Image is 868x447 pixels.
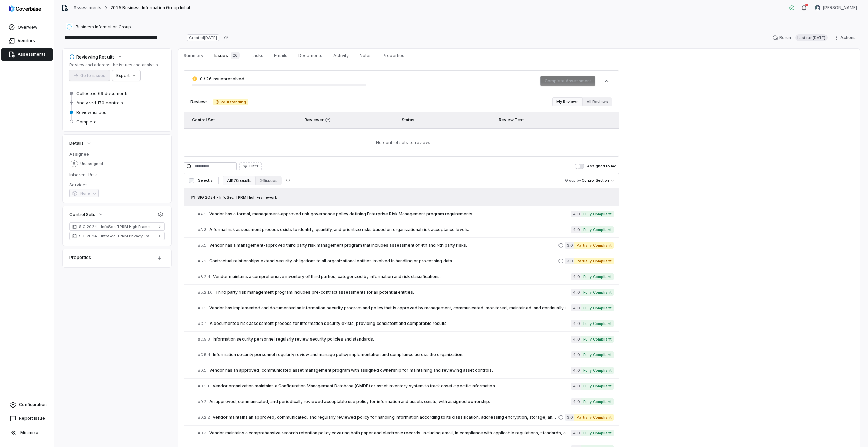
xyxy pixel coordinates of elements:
span: Vendor maintains a comprehensive records retention policy covering both paper and electronic reco... [209,430,571,436]
span: Minimize [20,430,38,435]
div: Reviewing Results [69,54,115,60]
span: # D.3 [198,431,206,436]
span: Filter [249,164,258,169]
a: #D.1Vendor has an approved, communicated asset management program with assigned ownership for mai... [198,363,614,378]
span: 3.0 [565,242,574,249]
span: # B.2 [198,259,206,264]
span: 4.0 [571,289,581,296]
span: [PERSON_NAME] [823,5,857,11]
button: Control Sets [67,208,105,220]
span: Properties [380,51,407,60]
span: 3.0 [565,258,574,264]
span: Control Set [192,117,215,122]
dt: Services [69,182,165,188]
span: # B.1 [198,243,206,248]
a: Overview [1,21,53,33]
span: Details [69,140,84,146]
button: Travis Helton avatar[PERSON_NAME] [811,3,861,13]
a: Vendors [1,35,53,47]
button: Copy link [220,32,232,44]
span: 4.0 [571,351,581,358]
span: Review issues [76,109,106,115]
span: # D.1.1 [198,384,210,389]
span: 4.0 [571,273,581,280]
a: #C.5.3Information security personnel regularly review security policies and standards.4.0Fully Co... [198,332,614,347]
img: logo-D7KZi-bG.svg [9,5,41,12]
a: #C.1Vendor has implemented and documented an information security program and policy that is appr... [198,300,614,316]
span: A documented risk assessment process for information security exists, providing consistent and co... [210,321,571,326]
button: Report Issue [3,412,51,425]
span: Fully Compliant [581,336,614,343]
dt: Assignee [69,151,165,157]
a: #A.3A formal risk assessment process exists to identify, quantify, and prioritize risks based on ... [198,222,614,237]
span: 0 / 26 issues resolved [200,76,244,81]
a: #B.1Vendor has a management-approved third party risk management program that includes assessment... [198,238,614,253]
button: Details [67,137,94,149]
a: #B.2Contractual relationships extend security obligations to all organizational entities involved... [198,253,614,269]
span: Vendors [18,38,35,44]
span: # A.3 [198,227,206,232]
a: SIG 2024 - InfoSec TPRM Privacy Framework [69,232,165,240]
span: 4.0 [571,383,581,390]
span: Activity [331,51,351,60]
span: Third party risk management program includes pre-contract assessments for all potential entities. [215,289,571,295]
a: #B.2.4Vendor maintains a comprehensive inventory of third parties, categorized by information and... [198,269,614,284]
span: 2025 Business Information Group Initial [110,5,190,11]
span: Fully Compliant [581,304,614,311]
a: #D.2.2Vendor maintains an approved, communicated, and regularly reviewed policy for handling info... [198,410,614,425]
span: Business Information Group [76,24,131,30]
span: Fully Compliant [581,320,614,327]
span: 26 [231,52,240,59]
span: Fully Compliant [581,289,614,296]
span: SIG 2024 - InfoSec TPRM High Framework [197,195,277,200]
span: # C.5.4 [198,352,210,358]
button: All 170 results [223,176,255,185]
span: # D.2.2 [198,415,210,420]
a: #D.3Vendor maintains a comprehensive records retention policy covering both paper and electronic ... [198,426,614,441]
span: Reviewer [304,117,394,123]
span: Fully Compliant [581,211,614,217]
span: Created [DATE] [187,34,219,41]
a: #C.4A documented risk assessment process for information security exists, providing consistent an... [198,316,614,331]
button: https://businessinformationgroup.com/Business Information Group [64,21,133,33]
button: All Reviews [583,97,612,106]
span: Vendor has implemented and documented an information security program and policy that is approved... [209,305,571,311]
span: Fully Compliant [581,226,614,233]
span: # C.1 [198,305,206,311]
a: Assessments [1,48,53,61]
span: # C.4 [198,321,207,326]
a: SIG 2024 - InfoSec TPRM High Framework [69,222,165,231]
span: Tasks [248,51,266,60]
div: Review filter [552,97,612,106]
a: #C.5.4Information security personnel regularly review and manage policy implementation and compli... [198,347,614,363]
td: No control sets to review. [184,128,619,157]
label: Assigned to me [575,164,616,169]
a: #D.2An approved, communicated, and periodically reviewed acceptable use policy for information an... [198,394,614,410]
button: Assigned to me [575,164,584,169]
span: 4.0 [571,211,581,217]
span: Fully Compliant [581,383,614,390]
span: Partially Compliant [574,242,614,249]
p: Review and address the issues and analysis [69,62,158,68]
span: # D.2 [198,399,206,404]
span: Status [402,117,414,122]
span: Fully Compliant [581,398,614,405]
button: Actions [832,33,860,43]
span: SIG 2024 - InfoSec TPRM High Framework [79,224,155,229]
span: Fully Compliant [581,351,614,358]
span: 4.0 [571,226,581,233]
span: 4.0 [571,320,581,327]
span: Control Sets [69,211,95,217]
span: Partially Compliant [574,414,614,421]
span: Analyzed 170 controls [76,100,123,106]
span: An approved, communicated, and periodically reviewed acceptable use policy for information and as... [209,399,571,404]
span: Reviews [190,99,208,105]
span: Collected 69 documents [76,90,129,96]
span: Vendor has a formal, management-approved risk governance policy defining Enterprise Risk Manageme... [209,211,571,217]
a: Configuration [3,399,51,411]
span: Contractual relationships extend security obligations to all organizational entities involved in ... [209,258,558,264]
a: #D.1.1Vendor organization maintains a Configuration Management Database (CMDB) or asset inventory... [198,379,614,394]
span: # B.2.10 [198,290,213,295]
span: Overview [18,24,37,30]
button: Export [112,70,140,81]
